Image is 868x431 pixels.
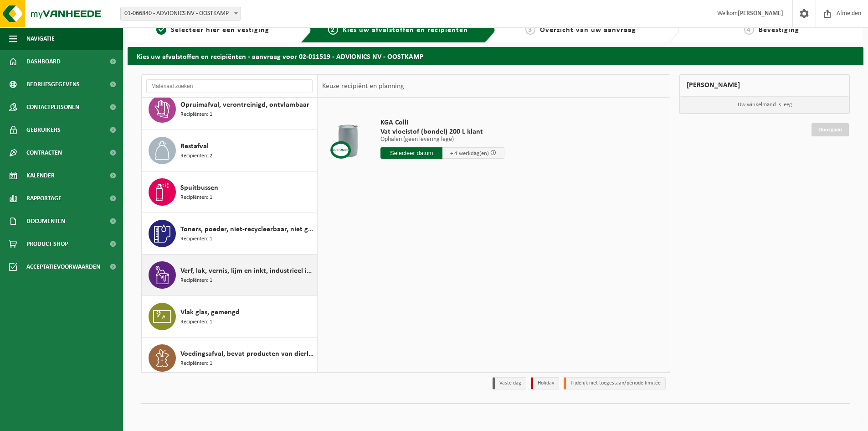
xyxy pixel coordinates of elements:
span: + 4 werkdag(en) [450,151,489,156]
span: Recipiënten: 1 [180,193,212,202]
li: Holiday [531,377,559,389]
span: KGA Colli [380,118,504,127]
span: 2 [328,25,338,35]
span: Toners, poeder, niet-recycleerbaar, niet gevaarlijk [180,224,314,235]
span: Contactpersonen [26,96,79,119]
span: Opruimafval, verontreinigd, ontvlambaar [180,99,309,110]
button: Opruimafval, verontreinigd, ontvlambaar Recipiënten: 1 [142,88,317,130]
span: Recipiënten: 1 [180,276,212,285]
span: Voedingsafval, bevat producten van dierlijke oorsprong, onverpakt, categorie 3 [180,348,314,359]
span: Bedrijfsgegevens [26,73,80,96]
input: Selecteer datum [380,147,442,159]
input: Materiaal zoeken [146,79,313,93]
span: 4 [744,25,754,35]
span: Recipiënten: 2 [180,152,212,161]
span: Contracten [26,141,62,164]
li: Vaste dag [493,377,526,389]
div: [PERSON_NAME] [679,74,850,96]
span: Recipiënten: 1 [180,110,212,119]
span: Kies uw afvalstoffen en recipiënten [343,26,468,34]
span: Recipiënten: 1 [180,318,212,327]
span: Selecteer hier een vestiging [171,26,269,34]
span: Dashboard [26,50,61,73]
h2: Kies uw afvalstoffen en recipiënten - aanvraag voor 02-011519 - ADVIONICS NV - OOSTKAMP [128,47,863,65]
span: Recipiënten: 1 [180,359,212,368]
span: Vat vloeistof (bondel) 200 L klant [380,127,504,136]
p: Ophalen (geen levering lege) [380,136,504,143]
div: Keuze recipiënt en planning [318,75,409,98]
span: Restafval [180,141,209,152]
span: Rapportage [26,187,62,210]
a: 1Selecteer hier een vestiging [132,25,293,36]
span: Vlak glas, gemengd [180,307,240,318]
span: 1 [156,25,166,35]
button: Spuitbussen Recipiënten: 1 [142,171,317,213]
span: Product Shop [26,233,68,255]
p: Uw winkelmand is leeg [680,96,849,114]
span: Gebruikers [26,119,61,141]
span: Verf, lak, vernis, lijm en inkt, industrieel in kleinverpakking [180,265,314,276]
button: Restafval Recipiënten: 2 [142,130,317,171]
li: Tijdelijk niet toegestaan/période limitée [564,377,666,389]
span: Bevestiging [759,26,799,34]
span: Navigatie [26,27,55,50]
button: Vlak glas, gemengd Recipiënten: 1 [142,296,317,338]
span: 01-066840 - ADVIONICS NV - OOSTKAMP [120,7,241,21]
span: Overzicht van uw aanvraag [540,26,636,34]
strong: [PERSON_NAME] [738,10,783,17]
span: Recipiënten: 1 [180,235,212,244]
span: 3 [525,25,535,35]
span: Kalender [26,164,55,187]
button: Verf, lak, vernis, lijm en inkt, industrieel in kleinverpakking Recipiënten: 1 [142,254,317,296]
a: Doorgaan [812,123,849,136]
button: Toners, poeder, niet-recycleerbaar, niet gevaarlijk Recipiënten: 1 [142,213,317,254]
span: Spuitbussen [180,182,218,193]
button: Voedingsafval, bevat producten van dierlijke oorsprong, onverpakt, categorie 3 Recipiënten: 1 [142,338,317,379]
span: Acceptatievoorwaarden [26,255,100,278]
span: 01-066840 - ADVIONICS NV - OOSTKAMP [121,7,241,20]
span: Documenten [26,210,65,233]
